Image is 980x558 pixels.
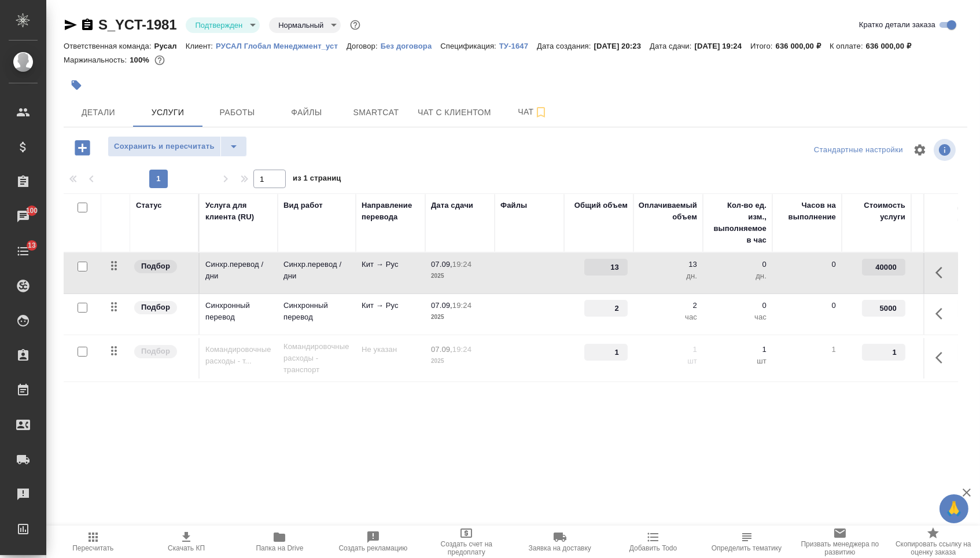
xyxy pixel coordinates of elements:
[639,270,697,282] p: дн.
[862,300,905,317] input: ✎ Введи что-нибудь
[440,42,499,50] p: Спецификация:
[3,237,43,266] a: 13
[64,56,130,64] p: Маржинальность:
[629,544,677,552] span: Добавить Todo
[205,200,272,223] div: Услуга для клиента (RU)
[859,19,935,31] span: Кратко детали заказа
[709,200,767,246] div: Кол-во ед. изм., выполняемое в час
[929,259,956,287] button: Показать кнопки
[776,42,830,50] p: 636 000,00 ₽
[293,171,341,188] span: из 1 страниц
[700,526,793,558] button: Определить тематику
[712,544,782,552] span: Определить тематику
[46,526,139,558] button: Пересчитать
[381,41,441,50] a: Без договора
[3,202,43,231] a: 100
[362,300,419,311] p: Кит → Рус
[639,311,697,323] p: час
[348,105,404,120] span: Smartcat
[537,42,594,50] p: Дата создания:
[639,300,697,311] p: 2
[269,17,341,33] div: Подтвержден
[772,253,842,293] td: 0
[750,42,775,50] p: Итого:
[420,526,513,558] button: Создать счет на предоплату
[431,345,452,354] p: 07.09,
[71,105,126,120] span: Детали
[205,300,272,323] p: Синхронный перевод
[528,544,591,552] span: Заявка на доставку
[431,270,489,282] p: 2025
[772,294,842,335] td: 0
[934,139,958,161] span: Посмотреть информацию
[362,344,419,355] p: Не указан
[67,136,98,160] button: Добавить услугу
[594,42,650,50] p: [DATE] 20:23
[639,355,697,367] p: шт
[862,259,905,276] input: ✎ Введи что-нибудь
[275,20,327,30] button: Нормальный
[606,526,699,558] button: Добавить Todo
[348,17,363,32] button: Доп статусы указывают на важность/срочность заказа
[64,42,154,50] p: Ответственная команда:
[929,344,956,372] button: Показать кнопки
[186,17,260,33] div: Подтвержден
[793,526,886,558] button: Призвать менеджера по развитию
[233,526,326,558] button: Папка на Drive
[709,344,767,355] p: 1
[452,260,471,269] p: 19:24
[205,259,272,282] p: Синхр.перевод /дни
[191,20,246,30] button: Подтвержден
[534,105,548,119] svg: Подписаться
[279,105,334,120] span: Файлы
[800,540,879,556] span: Призвать менеджера по развитию
[650,42,694,50] p: Дата сдачи:
[887,526,980,558] button: Скопировать ссылку на оценку заказа
[326,526,419,558] button: Создать рекламацию
[283,300,350,323] p: Синхронный перевод
[940,494,968,523] button: 🙏
[500,200,527,211] div: Файлы
[639,259,697,270] p: 13
[772,338,842,379] td: 1
[917,200,975,223] div: Скидка / наценка
[283,341,350,376] p: Командировочные расходы - транспорт
[140,105,196,120] span: Услуги
[427,540,506,556] span: Создать счет на предоплату
[639,200,697,223] div: Оплачиваемый объем
[216,42,347,50] p: РУСАЛ Глобал Менеджмент_уст
[929,300,956,328] button: Показать кнопки
[584,259,628,276] input: ✎ Введи что-нибудь
[141,346,170,357] p: Подбор
[283,200,323,211] div: Вид работ
[499,42,537,50] p: ТУ-1647
[431,260,452,269] p: 07.09,
[431,200,473,211] div: Дата сдачи
[108,136,247,157] div: split button
[152,53,167,68] button: 0.00 RUB;
[584,300,628,317] input: ✎ Введи что-нибудь
[418,105,491,120] span: Чат с клиентом
[154,42,186,50] p: Русал
[574,200,628,211] div: Общий объем
[216,41,347,50] a: РУСАЛ Глобал Менеджмент_уст
[381,42,441,50] p: Без договора
[452,301,471,310] p: 19:24
[811,141,906,159] div: split button
[209,105,265,120] span: Работы
[505,105,561,119] span: Чат
[186,42,216,50] p: Клиент:
[362,200,419,223] div: Направление перевода
[894,540,973,556] span: Скопировать ссылку на оценку заказа
[709,259,767,270] p: 0
[362,259,419,270] p: Кит → Рус
[709,300,767,311] p: 0
[452,345,471,354] p: 19:24
[944,497,964,521] span: 🙏
[906,136,934,164] span: Настроить таблицу
[431,355,489,367] p: 2025
[139,526,233,558] button: Скачать КП
[64,18,78,32] button: Скопировать ссылку для ЯМессенджера
[709,270,767,282] p: дн.
[72,544,113,552] span: Пересчитать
